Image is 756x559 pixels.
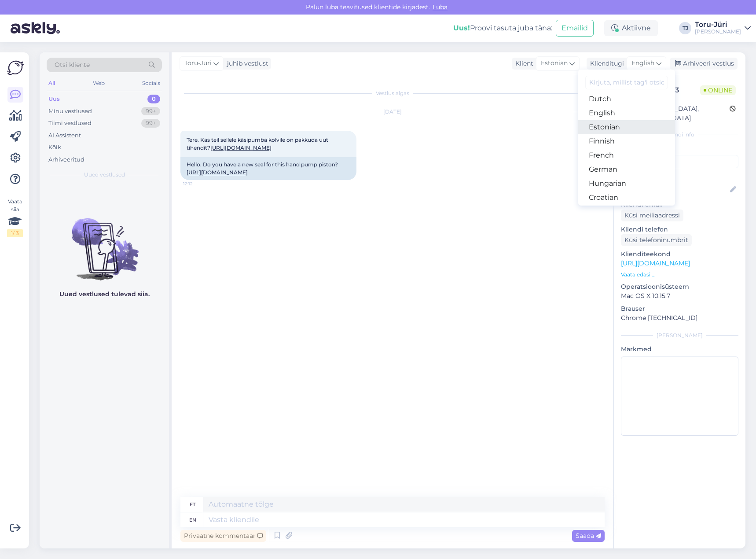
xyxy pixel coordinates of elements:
[621,259,690,267] a: [URL][DOMAIN_NAME]
[7,59,24,76] img: Askly Logo
[556,20,594,37] button: Emailid
[48,143,61,152] div: Kõik
[48,131,81,140] div: AI Assistent
[7,198,23,237] div: Vaata siia
[48,119,92,128] div: Tiimi vestlused
[621,185,728,195] input: Lisa nimi
[190,497,195,512] div: et
[180,530,266,542] div: Privaatne kommentaar
[47,77,57,89] div: All
[187,136,330,151] span: Tere. Kas teil sellele käsipumba kolvile on pakkuda uut tihendit?
[578,106,675,120] a: English
[621,345,738,354] p: Märkmed
[180,108,605,116] div: [DATE]
[700,85,736,95] span: Online
[578,148,675,162] a: French
[578,120,675,134] a: Estonian
[621,144,738,153] p: Kliendi tag'id
[453,24,470,32] b: Uus!
[40,202,169,282] img: No chats
[585,76,668,89] input: Kirjuta, millist tag'i otsid
[141,119,160,128] div: 99+
[695,28,741,35] div: [PERSON_NAME]
[621,291,738,301] p: Mac OS X 10.15.7
[578,177,675,191] a: Hungarian
[140,77,162,89] div: Socials
[48,107,92,116] div: Minu vestlused
[578,92,675,106] a: Dutch
[621,250,738,259] p: Klienditeekond
[695,21,751,35] a: Toru-Jüri[PERSON_NAME]
[512,59,533,68] div: Klient
[621,131,738,139] div: Kliendi info
[621,234,692,246] div: Küsi telefoninumbrit
[48,155,84,164] div: Arhiveeritud
[210,144,272,151] a: [URL][DOMAIN_NAME]
[91,77,106,89] div: Web
[604,20,658,36] div: Aktiivne
[576,532,601,540] span: Saada
[578,162,675,177] a: German
[621,331,738,339] div: [PERSON_NAME]
[180,89,605,97] div: Vestlus algas
[670,58,738,70] div: Arhiveeri vestlus
[578,191,675,205] a: Croatian
[621,210,683,221] div: Küsi meiliaadressi
[695,21,741,28] div: Toru-Jüri
[631,59,654,68] span: English
[55,60,90,70] span: Otsi kliente
[621,271,738,279] p: Vaata edasi ...
[621,304,738,313] p: Brauser
[621,200,738,210] p: Kliendi email
[187,169,248,176] a: [URL][DOMAIN_NAME]
[180,157,356,180] div: Hello. Do you have a new seal for this hand pump piston?
[189,512,196,527] div: en
[84,171,125,179] span: Uued vestlused
[48,95,60,103] div: Uus
[621,172,738,181] p: Kliendi nimi
[453,23,552,33] div: Proovi tasuta juba täna:
[578,134,675,148] a: Finnish
[621,155,738,168] input: Lisa tag
[183,180,216,187] span: 12:12
[147,95,160,103] div: 0
[141,107,160,116] div: 99+
[541,59,568,68] span: Estonian
[587,59,624,68] div: Klienditugi
[7,229,23,237] div: 1 / 3
[624,104,730,123] div: [GEOGRAPHIC_DATA], [GEOGRAPHIC_DATA]
[621,225,738,234] p: Kliendi telefon
[621,313,738,323] p: Chrome [TECHNICAL_ID]
[679,22,691,34] div: TJ
[59,290,150,299] p: Uued vestlused tulevad siia.
[184,59,212,68] span: Toru-Jüri
[621,282,738,291] p: Operatsioonisüsteem
[430,3,450,11] span: Luba
[224,59,268,68] div: juhib vestlust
